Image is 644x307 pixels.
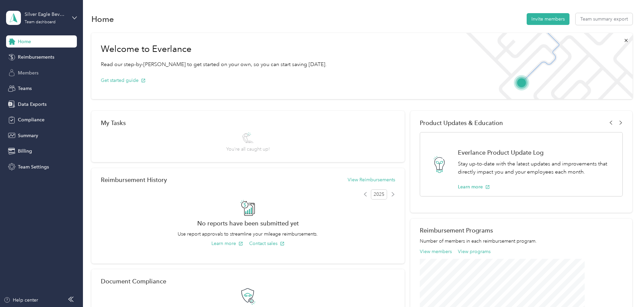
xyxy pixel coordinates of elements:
button: View programs [458,248,491,255]
h1: Home [91,16,114,23]
span: Billing [18,148,32,155]
img: Welcome to everlance [459,33,632,99]
button: Invite members [527,13,569,25]
button: View members [420,248,452,255]
h2: Reimbursement Programs [420,227,623,234]
div: My Tasks [101,119,395,126]
p: Use report approvals to streamline your mileage reimbursements. [101,231,395,238]
button: Team summary export [576,13,633,25]
h2: Reimbursement History [101,176,167,183]
h2: No reports have been submitted yet [101,220,395,227]
span: Product Updates & Education [420,119,503,126]
span: Data Exports [18,101,47,108]
button: Learn more [211,240,243,247]
h1: Welcome to Everlance [101,44,327,55]
p: Stay up-to-date with the latest updates and improvements that directly impact you and your employ... [458,160,615,176]
button: Help center [4,297,38,304]
button: Get started guide [101,77,146,84]
span: Home [18,38,31,45]
span: Compliance [18,116,45,123]
span: 2025 [371,189,387,199]
span: You’re all caught up! [226,146,270,153]
button: Learn more [458,183,490,190]
div: Team dashboard [25,20,56,24]
iframe: Everlance-gr Chat Button Frame [606,269,644,307]
span: Reimbursements [18,54,54,61]
span: Members [18,69,38,76]
p: Number of members in each reimbursement program. [420,238,623,245]
h2: Document Compliance [101,278,166,285]
span: Summary [18,132,38,139]
button: Contact sales [249,240,285,247]
div: Silver Eagle Beverages [25,11,67,18]
span: Team Settings [18,163,49,171]
button: View Reimbursements [348,176,395,183]
p: Read our step-by-[PERSON_NAME] to get started on your own, so you can start saving [DATE]. [101,60,327,69]
span: Teams [18,85,32,92]
h1: Everlance Product Update Log [458,149,615,156]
